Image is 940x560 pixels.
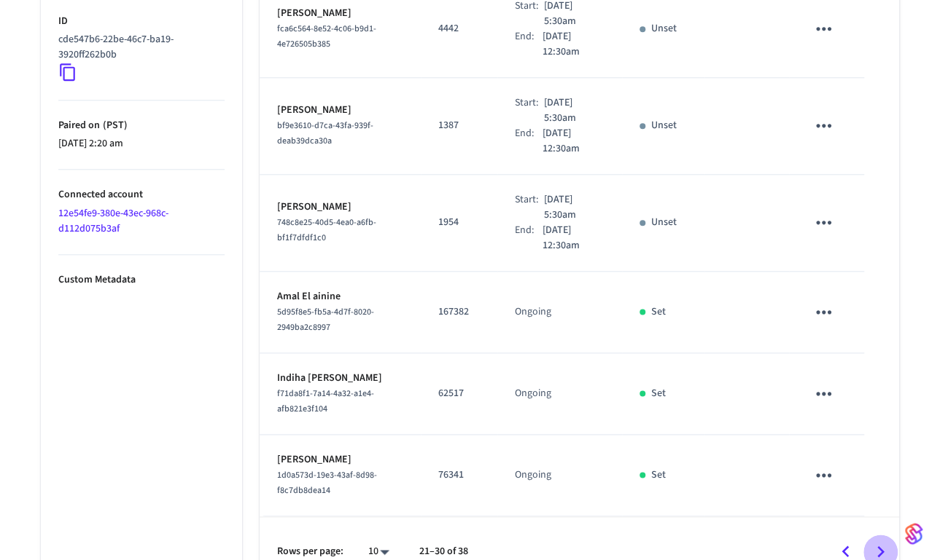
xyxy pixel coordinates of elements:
p: Set [651,304,666,320]
span: 1d0a573d-19e3-43af-8d98-f8c7db8dea14 [277,469,377,497]
p: 1387 [438,118,480,133]
span: fca6c564-8e52-4c06-b9d1-4e726505b385 [277,23,376,50]
p: 21–30 of 38 [419,544,468,559]
div: Start: [515,95,544,126]
p: [DATE] 12:30am [543,126,605,157]
div: End: [515,223,543,253]
p: Custom Metadata [58,272,225,288]
span: f71da8f1-7a14-4a32-a1e4-afb821e3f104 [277,387,374,415]
p: Unset [651,118,677,133]
p: [DATE] 12:30am [543,223,605,253]
td: Ongoing [497,272,622,353]
span: bf9e3610-d7ca-43fa-939f-deab39dca30a [277,119,373,147]
div: Start: [515,192,544,223]
p: Paired on [58,118,225,133]
p: 76341 [438,468,480,483]
p: [DATE] 12:30am [543,29,605,60]
p: [PERSON_NAME] [277,6,403,21]
p: [PERSON_NAME] [277,452,403,468]
p: Set [651,468,666,483]
a: 12e54fe9-380e-43ec-968c-d112d075b3af [58,206,168,236]
p: Indiha [PERSON_NAME] [277,371,403,386]
td: Ongoing [497,435,622,516]
span: 748c8e25-40d5-4ea0-a6fb-bf1f7dfdf1c0 [277,216,376,244]
p: 62517 [438,386,480,401]
div: End: [515,126,543,157]
p: 167382 [438,304,480,320]
p: Amal El ainine [277,289,403,304]
p: [PERSON_NAME] [277,200,403,215]
p: ID [58,14,225,29]
p: Connected account [58,187,225,202]
p: 4442 [438,21,480,36]
p: Set [651,386,666,401]
p: [DATE] 5:30am [544,95,605,126]
span: 5d95f8e5-fb5a-4d7f-8020-2949ba2c8997 [277,306,374,334]
p: Unset [651,215,677,230]
div: End: [515,29,543,60]
span: ( PST ) [100,118,128,133]
p: [PERSON_NAME] [277,103,403,118]
img: SeamLogoGradient.69752ec5.svg [905,522,922,545]
p: Rows per page: [277,544,343,559]
p: Unset [651,21,677,36]
p: cde547b6-22be-46c7-ba19-3920ff262b0b [58,32,219,63]
p: [DATE] 2:20 am [58,136,225,151]
td: Ongoing [497,353,622,435]
p: [DATE] 5:30am [544,192,605,223]
p: 1954 [438,215,480,230]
